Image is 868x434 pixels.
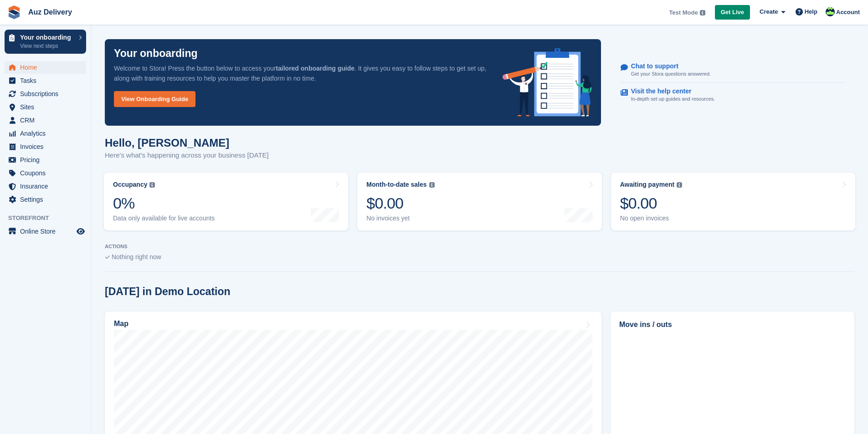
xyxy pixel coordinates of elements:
[8,214,91,223] span: Storefront
[276,65,354,72] strong: tailored onboarding guide
[5,61,86,74] a: menu
[20,61,75,74] span: Home
[621,83,846,107] a: Visit the help center In-depth set up guides and resources.
[20,114,75,127] span: CRM
[669,8,698,17] span: Test Mode
[114,320,128,328] h2: Map
[113,181,147,189] div: Occupancy
[20,127,75,140] span: Analytics
[721,8,744,17] span: Get Live
[760,7,778,16] span: Create
[611,173,855,230] a: Awaiting payment $0.00 No open invoices
[75,226,86,237] a: Preview store
[5,193,86,206] a: menu
[114,63,488,83] p: Welcome to Stora! Press the button below to access your . It gives you easy to follow steps to ge...
[20,34,74,41] p: Your onboarding
[5,167,86,179] a: menu
[20,225,75,238] span: Online Store
[429,182,435,188] img: icon-info-grey-7440780725fd019a000dd9b08b2336e03edf1995a4989e88bcd33f0948082b44.svg
[357,173,601,230] a: Month-to-date sales $0.00 No invoices yet
[5,153,86,166] a: menu
[5,87,86,100] a: menu
[631,95,715,103] p: In-depth set up guides and resources.
[20,101,75,113] span: Sites
[5,114,86,127] a: menu
[20,167,75,179] span: Coupons
[7,5,21,19] img: stora-icon-8386f47178a22dfd0bd8f6a31ec36ba5ce8667c1dd55bd0f319d3a0aa187defe.svg
[366,194,434,213] div: $0.00
[105,137,269,149] h1: Hello, [PERSON_NAME]
[25,5,76,20] a: Auz Delivery
[620,181,675,189] div: Awaiting payment
[366,214,434,222] div: No invoices yet
[20,87,75,100] span: Subscriptions
[20,180,75,193] span: Insurance
[631,62,704,70] p: Chat to support
[631,70,711,78] p: Get your Stora questions answered.
[105,150,269,161] p: Here's what's happening across your business [DATE]
[20,153,75,166] span: Pricing
[114,48,198,59] p: Your onboarding
[113,214,215,222] div: Data only available for live accounts
[5,225,86,238] a: menu
[366,181,426,189] div: Month-to-date sales
[677,182,682,188] img: icon-info-grey-7440780725fd019a000dd9b08b2336e03edf1995a4989e88bcd33f0948082b44.svg
[621,58,846,83] a: Chat to support Get your Stora questions answered.
[805,7,817,16] span: Help
[836,8,860,17] span: Account
[104,173,348,230] a: Occupancy 0% Data only available for live accounts
[619,319,846,330] h2: Move ins / outs
[503,48,592,117] img: onboarding-info-6c161a55d2c0e0a8cae90662b2fe09162a5109e8cc188191df67fb4f79e88e88.svg
[20,74,75,87] span: Tasks
[105,244,854,250] p: ACTIONS
[700,10,705,15] img: icon-info-grey-7440780725fd019a000dd9b08b2336e03edf1995a4989e88bcd33f0948082b44.svg
[149,182,155,188] img: icon-info-grey-7440780725fd019a000dd9b08b2336e03edf1995a4989e88bcd33f0948082b44.svg
[5,74,86,87] a: menu
[105,286,231,298] h2: [DATE] in Demo Location
[114,91,195,107] a: View Onboarding Guide
[826,7,835,16] img: Beji Obong
[5,30,86,54] a: Your onboarding View next steps
[113,194,215,213] div: 0%
[20,193,75,206] span: Settings
[5,140,86,153] a: menu
[620,214,683,222] div: No open invoices
[620,194,683,213] div: $0.00
[112,253,161,260] span: Nothing right now
[105,255,110,259] img: blank_slate_check_icon-ba018cac091ee9be17c0a81a6c232d5eb81de652e7a59be601be346b1b6ddf79.svg
[5,180,86,193] a: menu
[20,42,74,50] p: View next steps
[631,87,708,95] p: Visit the help center
[5,101,86,113] a: menu
[715,5,750,20] a: Get Live
[20,140,75,153] span: Invoices
[5,127,86,140] a: menu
